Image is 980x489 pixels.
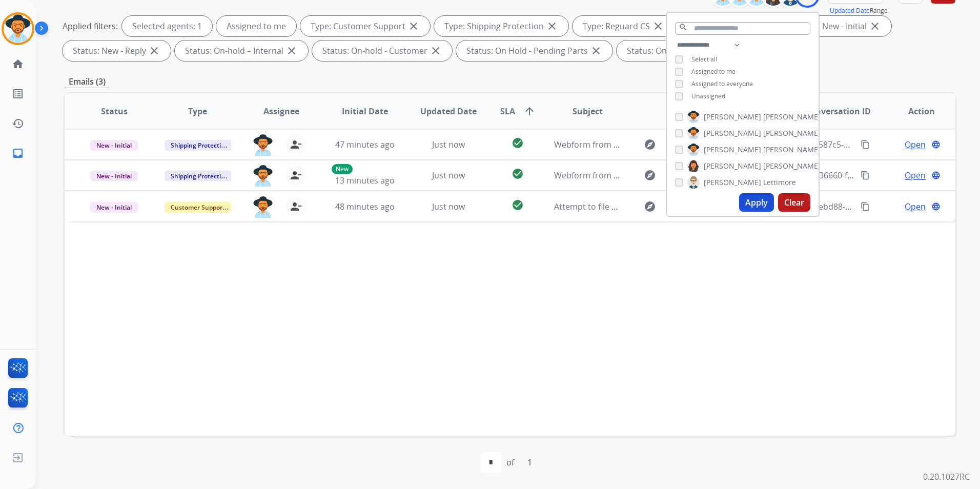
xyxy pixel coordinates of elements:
mat-icon: check_circle [512,199,524,211]
span: Just now [432,170,465,181]
button: Clear [778,193,810,212]
span: Assigned to everyone [691,79,753,88]
mat-icon: content_copy [861,202,870,211]
mat-icon: language [931,171,941,180]
span: [PERSON_NAME] [704,161,761,171]
span: New - Initial [90,140,138,151]
div: Status: On-hold - Customer [312,40,452,61]
mat-icon: inbox [12,147,24,159]
span: New - Initial [90,202,138,213]
img: agent-avatar [253,196,273,218]
mat-icon: close [430,45,442,57]
mat-icon: close [590,45,602,57]
div: Type: Shipping Protection [434,16,568,36]
span: Shipping Protection [165,171,235,181]
span: SLA [500,105,515,117]
span: Initial Date [342,105,388,117]
span: Just now [432,139,465,150]
mat-icon: check_circle [512,137,524,149]
mat-icon: arrow_upward [523,105,536,117]
mat-icon: explore [644,138,656,151]
p: Emails (3) [65,75,110,88]
span: 48 minutes ago [335,201,395,212]
span: [PERSON_NAME] [704,112,761,122]
span: Webform from [PERSON_NAME][EMAIL_ADDRESS][PERSON_NAME][DOMAIN_NAME] on [DATE] [554,170,913,181]
mat-icon: history [12,117,24,130]
th: Action [872,93,955,129]
img: agent-avatar [253,134,273,156]
div: Status: On Hold - Pending Parts [456,40,612,61]
div: Status: On-hold – Internal [175,40,308,61]
div: 1 [519,452,540,473]
mat-icon: explore [644,169,656,181]
span: Assignee [263,105,299,117]
mat-icon: content_copy [861,140,870,149]
mat-icon: list_alt [12,88,24,100]
mat-icon: close [285,45,298,57]
span: Unassigned [691,92,725,100]
span: Range [830,6,888,15]
mat-icon: content_copy [861,171,870,180]
mat-icon: home [12,58,24,70]
p: New [332,164,353,174]
mat-icon: person_remove [290,169,302,181]
span: Customer Support [165,202,231,213]
span: Webform from [EMAIL_ADDRESS][DOMAIN_NAME] on [DATE] [554,139,786,150]
mat-icon: check_circle [512,168,524,180]
img: avatar [4,14,32,43]
span: [PERSON_NAME] [763,161,821,171]
span: Conversation ID [805,105,871,117]
span: [PERSON_NAME] [763,145,821,155]
span: Open [905,200,926,213]
span: [PERSON_NAME] [704,145,761,155]
mat-icon: person_remove [290,138,302,151]
div: Status: On Hold - Servicers [617,40,754,61]
mat-icon: language [931,140,941,149]
span: Select all [691,55,717,64]
span: Just now [432,201,465,212]
span: Updated Date [420,105,477,117]
mat-icon: close [652,20,664,32]
span: [PERSON_NAME] [704,128,761,138]
span: Status [101,105,128,117]
div: Status: New - Initial [783,16,891,36]
span: Open [905,169,926,181]
span: Subject [573,105,603,117]
p: 0.20.1027RC [923,471,970,483]
mat-icon: language [931,202,941,211]
div: Assigned to me [216,16,296,36]
button: Updated Date [830,7,870,15]
mat-icon: explore [644,200,656,213]
mat-icon: close [869,20,881,32]
div: of [506,456,514,468]
span: [PERSON_NAME] [763,128,821,138]
img: agent-avatar [253,165,273,187]
span: [PERSON_NAME] [704,177,761,188]
mat-icon: close [546,20,558,32]
span: Assigned to me [691,67,736,76]
div: Type: Reguard CS [573,16,675,36]
div: Selected agents: 1 [122,16,212,36]
span: Attempt to file a claim or talk to a person [554,201,712,212]
div: Status: New - Reply [63,40,171,61]
p: Applied filters: [63,20,118,32]
span: 47 minutes ago [335,139,395,150]
span: Lettimore [763,177,796,188]
button: Apply [739,193,774,212]
div: Type: Customer Support [300,16,430,36]
mat-icon: close [407,20,420,32]
span: 13 minutes ago [335,175,395,186]
span: Shipping Protection [165,140,235,151]
span: Type [188,105,207,117]
mat-icon: person_remove [290,200,302,213]
span: New - Initial [90,171,138,181]
mat-icon: close [148,45,160,57]
mat-icon: search [679,23,688,32]
span: Open [905,138,926,151]
span: [PERSON_NAME] [763,112,821,122]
